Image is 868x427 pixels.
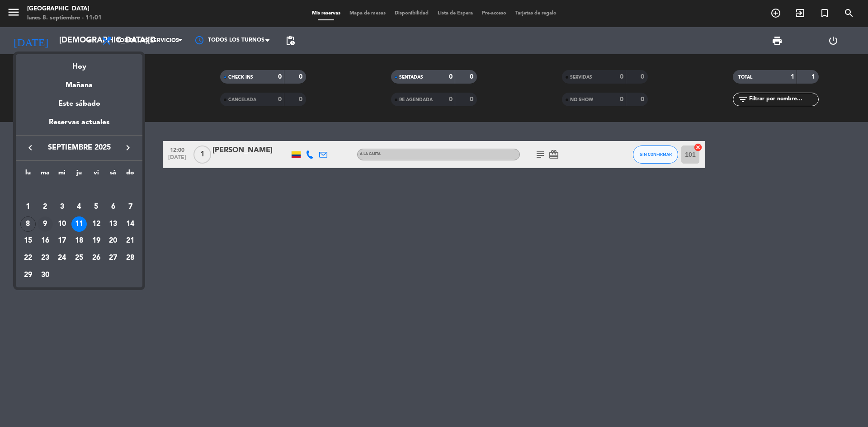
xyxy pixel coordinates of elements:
[123,142,133,153] i: keyboard_arrow_right
[123,233,138,249] div: 21
[37,168,54,182] th: martes
[20,250,36,266] div: 22
[71,216,88,233] td: 11 de septiembre de 2025
[105,233,121,249] div: 20
[88,216,105,233] td: 12 de septiembre de 2025
[122,216,139,233] td: 14 de septiembre de 2025
[19,267,37,284] td: 29 de septiembre de 2025
[105,250,121,266] div: 27
[88,232,105,249] td: 19 de septiembre de 2025
[53,232,71,249] td: 17 de septiembre de 2025
[71,250,87,266] div: 25
[105,216,122,233] td: 13 de septiembre de 2025
[88,198,105,216] td: 5 de septiembre de 2025
[54,233,70,249] div: 17
[37,232,54,249] td: 16 de septiembre de 2025
[71,199,87,215] div: 4
[71,168,88,182] th: jueves
[71,216,87,232] div: 11
[19,198,37,216] td: 1 de septiembre de 2025
[54,199,70,215] div: 3
[19,249,37,267] td: 22 de septiembre de 2025
[105,249,122,267] td: 27 de septiembre de 2025
[20,267,36,283] div: 29
[38,216,53,232] div: 9
[123,199,138,215] div: 7
[120,142,136,154] button: keyboard_arrow_right
[53,216,71,233] td: 10 de septiembre de 2025
[105,198,122,216] td: 6 de septiembre de 2025
[53,249,71,267] td: 24 de septiembre de 2025
[16,117,142,135] div: Reservas actuales
[105,168,122,182] th: sábado
[89,199,104,215] div: 5
[105,232,122,249] td: 20 de septiembre de 2025
[16,91,142,117] div: Este sábado
[54,216,70,232] div: 10
[122,168,139,182] th: domingo
[122,232,139,249] td: 21 de septiembre de 2025
[88,249,105,267] td: 26 de septiembre de 2025
[37,267,54,284] td: 30 de septiembre de 2025
[20,199,36,215] div: 1
[105,216,121,232] div: 13
[105,199,121,215] div: 6
[38,250,53,266] div: 23
[89,250,104,266] div: 26
[53,198,71,216] td: 3 de septiembre de 2025
[37,198,54,216] td: 2 de septiembre de 2025
[16,54,142,73] div: Hoy
[71,249,88,267] td: 25 de septiembre de 2025
[20,216,36,232] div: 8
[89,233,104,249] div: 19
[122,198,139,216] td: 7 de septiembre de 2025
[89,216,104,232] div: 12
[19,168,37,182] th: lunes
[19,181,139,198] td: SEP.
[88,168,105,182] th: viernes
[71,198,88,216] td: 4 de septiembre de 2025
[19,232,37,249] td: 15 de septiembre de 2025
[38,267,53,283] div: 30
[19,216,37,233] td: 8 de septiembre de 2025
[123,250,138,266] div: 28
[20,233,36,249] div: 15
[38,199,53,215] div: 2
[53,168,71,182] th: miércoles
[123,216,138,232] div: 14
[37,249,54,267] td: 23 de septiembre de 2025
[71,233,87,249] div: 18
[22,142,38,154] button: keyboard_arrow_left
[37,216,54,233] td: 9 de septiembre de 2025
[25,142,36,153] i: keyboard_arrow_left
[71,232,88,249] td: 18 de septiembre de 2025
[122,249,139,267] td: 28 de septiembre de 2025
[38,233,53,249] div: 16
[16,73,142,91] div: Mañana
[54,250,70,266] div: 24
[38,142,120,154] span: septiembre 2025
